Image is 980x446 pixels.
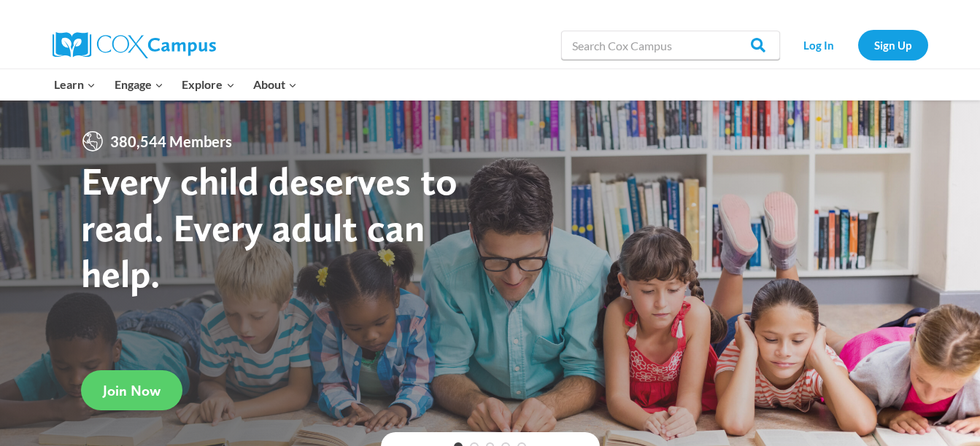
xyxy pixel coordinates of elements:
[81,370,182,410] a: Join Now
[54,75,96,94] span: Learn
[103,382,161,399] span: Join Now
[858,30,928,60] a: Sign Up
[104,130,238,153] span: 380,544 Members
[45,69,306,100] nav: Primary Navigation
[787,30,851,60] a: Log In
[182,75,234,94] span: Explore
[53,32,216,58] img: Cox Campus
[253,75,297,94] span: About
[787,30,928,60] nav: Secondary Navigation
[561,31,780,60] input: Search Cox Campus
[115,75,163,94] span: Engage
[81,157,458,297] strong: Every child deserves to read. Every adult can help.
